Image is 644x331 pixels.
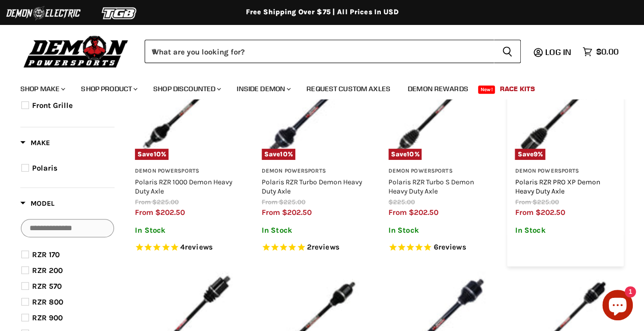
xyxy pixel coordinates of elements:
[438,242,466,252] span: reviews
[135,198,151,206] span: from
[262,178,362,195] a: Polaris RZR Turbo Demon Heavy Duty Axle
[515,226,616,235] p: In Stock
[135,242,236,253] span: Rated 5.0 out of 5 stars 4 reviews
[299,78,398,99] a: Request Custom Axles
[20,138,50,151] button: Filter by Make
[20,199,54,211] button: Filter by Model
[388,226,490,235] p: In Stock
[494,40,521,63] button: Search
[154,150,161,158] span: 10
[545,47,571,57] span: Log in
[534,150,538,158] span: 9
[492,78,543,99] a: Race Kits
[13,74,616,99] ul: Main menu
[515,198,530,206] span: from
[433,242,466,252] span: 6 reviews
[32,101,73,110] span: Front Grille
[81,4,158,23] img: TGB Logo 2
[13,78,71,99] a: Shop Make
[515,208,533,217] span: from
[307,242,340,252] span: 2 reviews
[135,59,236,160] img: Polaris RZR 1000 Demon Heavy Duty Axle
[388,208,407,217] span: from
[145,40,494,63] input: When autocomplete results are available use up and down arrows to review and enter to select
[515,59,616,160] a: Polaris RZR PRO XP Demon Heavy Duty AxleSave9%
[32,297,63,307] span: RZR 800
[155,208,185,217] span: $202.50
[312,242,340,252] span: reviews
[21,219,114,237] input: Search Options
[262,226,363,235] p: In Stock
[32,266,63,275] span: RZR 200
[515,178,600,195] a: Polaris RZR PRO XP Demon Heavy Duty Axle
[5,4,81,23] img: Demon Electric Logo 2
[20,33,132,69] img: Demon Powersports
[135,178,232,195] a: Polaris RZR 1000 Demon Heavy Duty Axle
[478,86,495,94] span: New!
[73,78,144,99] a: Shop Product
[280,150,287,158] span: 10
[135,226,236,235] p: In Stock
[532,198,558,206] span: $225.00
[388,242,490,253] span: Rated 4.8 out of 5 stars 6 reviews
[262,149,295,160] span: Save %
[541,47,577,57] a: Log in
[152,198,179,206] span: $225.00
[262,208,280,217] span: from
[388,59,490,160] img: Polaris RZR Turbo S Demon Heavy Duty Axle
[535,208,565,217] span: $202.50
[32,282,62,291] span: RZR 570
[282,208,312,217] span: $202.50
[400,78,476,99] a: Demon Rewards
[388,59,490,160] a: Polaris RZR Turbo S Demon Heavy Duty AxleSave10%
[32,163,58,173] span: Polaris
[262,59,363,160] img: Polaris RZR Turbo Demon Heavy Duty Axle
[135,59,236,160] a: Polaris RZR 1000 Demon Heavy Duty AxleSave10%
[135,168,236,175] h3: Demon Powersports
[262,242,363,253] span: Rated 5.0 out of 5 stars 2 reviews
[135,149,169,160] span: Save %
[262,168,363,175] h3: Demon Powersports
[262,59,363,160] a: Polaris RZR Turbo Demon Heavy Duty AxleSave10%
[515,59,616,160] img: Polaris RZR PRO XP Demon Heavy Duty Axle
[577,44,624,59] a: $0.00
[407,150,414,158] span: 10
[409,208,438,217] span: $202.50
[185,242,213,252] span: reviews
[146,78,227,99] a: Shop Discounted
[279,198,305,206] span: $225.00
[145,40,521,63] form: Product
[180,242,213,252] span: 4 reviews
[20,139,50,147] span: Make
[229,78,297,99] a: Inside Demon
[32,313,63,322] span: RZR 900
[599,290,636,323] inbox-online-store-chat: Shopify online store chat
[388,149,422,160] span: Save %
[262,198,277,206] span: from
[20,199,54,208] span: Model
[135,208,153,217] span: from
[388,178,474,195] a: Polaris RZR Turbo S Demon Heavy Duty Axle
[515,168,616,175] h3: Demon Powersports
[388,168,490,175] h3: Demon Powersports
[596,47,619,57] span: $0.00
[32,250,60,259] span: RZR 170
[515,149,545,160] span: Save %
[388,198,415,206] span: $225.00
